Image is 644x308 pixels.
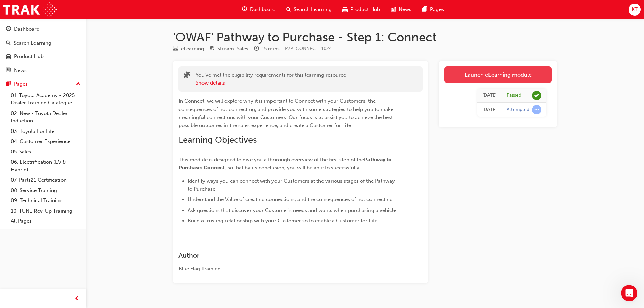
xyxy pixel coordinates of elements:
[3,78,84,90] button: Pages
[237,3,281,17] a: guage-iconDashboard
[444,66,552,83] a: Launch eLearning module
[8,90,84,108] a: 01. Toyota Academy - 2025 Dealer Training Catalogue
[507,92,521,99] div: Passed
[173,46,178,52] span: learningResourceType_ELEARNING-icon
[391,5,396,14] span: news-icon
[8,126,84,137] a: 03. Toyota For Life
[173,45,204,53] div: Type
[6,40,11,46] span: search-icon
[8,195,84,206] a: 09. Technical Training
[254,46,259,52] span: clock-icon
[3,50,84,63] a: Product Hub
[294,6,332,14] span: Search Learning
[286,5,291,14] span: search-icon
[281,3,337,17] a: search-iconSearch Learning
[3,22,84,78] button: DashboardSearch LearningProduct HubNews
[14,53,44,61] div: Product Hub
[8,136,84,147] a: 04. Customer Experience
[242,5,247,14] span: guage-icon
[6,54,11,60] span: car-icon
[3,23,84,35] a: Dashboard
[8,147,84,157] a: 05. Sales
[196,71,348,87] div: You've met the eligibility requirements for this learning resource.
[621,285,637,301] iframe: Intercom live chat
[74,294,79,303] span: prev-icon
[350,6,380,14] span: Product Hub
[385,3,417,17] a: news-iconNews
[342,5,348,14] span: car-icon
[285,46,332,51] span: Learning resource code
[178,252,398,259] h3: Author
[188,207,398,213] span: Ask questions that discover your Customer's needs and wants when purchasing a vehicle.
[14,39,51,47] div: Search Learning
[507,106,529,113] div: Attempted
[8,157,84,175] a: 06. Electrification (EV & Hybrid)
[8,216,84,227] a: All Pages
[6,68,11,74] span: news-icon
[532,105,541,114] span: learningRecordVerb_ATTEMPT-icon
[250,6,276,14] span: Dashboard
[178,98,395,128] span: In Connect, we will explore why it is important to Connect with your Customers, the consequences ...
[422,5,427,14] span: pages-icon
[76,80,81,89] span: up-icon
[8,175,84,185] a: 07. Parts21 Certification
[262,45,280,53] div: 15 mins
[254,45,280,53] div: Duration
[482,106,497,114] div: Thu Sep 25 2025 14:15:08 GMT+1000 (Australian Eastern Standard Time)
[430,6,444,14] span: Pages
[188,178,396,192] span: Identify ways you can connect with your Customers at the various stages of the Pathway to Purchase.
[3,2,57,17] img: Trak
[417,3,449,17] a: pages-iconPages
[181,45,204,53] div: eLearning
[399,6,411,14] span: News
[631,6,638,14] span: KT
[14,67,27,74] div: News
[178,265,398,273] div: Blue Flag Training
[173,30,557,45] h1: 'OWAF' Pathway to Purchase - Step 1: Connect
[188,196,394,203] span: Understand the Value of creating connections, and the consequences of not connecting.
[8,206,84,216] a: 10. TUNE Rev-Up Training
[188,218,379,224] span: Build a trusting relationship with your Customer so to enable a Customer for Life.
[210,46,215,52] span: target-icon
[178,157,364,163] span: This module is designed to give you a thorough overview of the first step of the
[482,92,497,99] div: Thu Sep 25 2025 16:23:34 GMT+1000 (Australian Eastern Standard Time)
[184,72,190,80] span: puzzle-icon
[629,4,641,16] button: KT
[337,3,385,17] a: car-iconProduct Hub
[217,45,248,53] div: Stream: Sales
[210,45,248,53] div: Stream
[8,108,84,126] a: 02. New - Toyota Dealer Induction
[225,165,361,171] span: , so that by its conclusion, you will be able to successfully:
[178,157,393,171] span: Pathway to Purchase: Connect
[3,37,84,49] a: Search Learning
[532,91,541,100] span: learningRecordVerb_PASS-icon
[178,135,257,145] span: Learning Objectives
[196,79,225,87] button: Show details
[14,25,40,33] div: Dashboard
[6,81,11,87] span: pages-icon
[14,80,28,88] div: Pages
[8,185,84,196] a: 08. Service Training
[3,64,84,77] a: News
[6,26,11,32] span: guage-icon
